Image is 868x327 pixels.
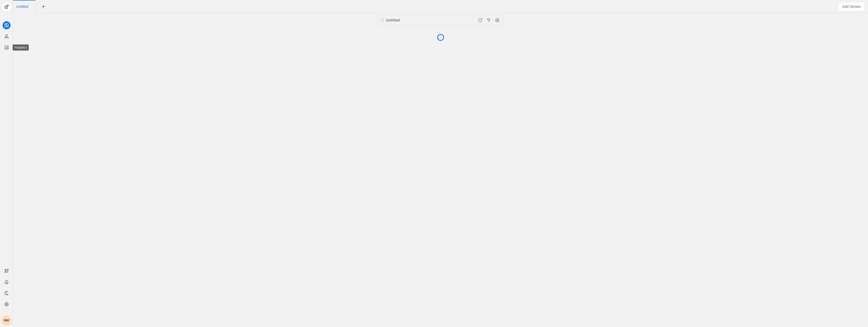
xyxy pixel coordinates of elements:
[39,4,48,8] app-icon-button: New Tab
[13,44,29,51] div: Analytics
[842,4,861,9] span: Add Stream
[386,18,446,23] div: Untitled
[16,5,28,8] span: Click to edit name
[2,315,12,325] button: MM
[838,2,865,11] button: Add Stream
